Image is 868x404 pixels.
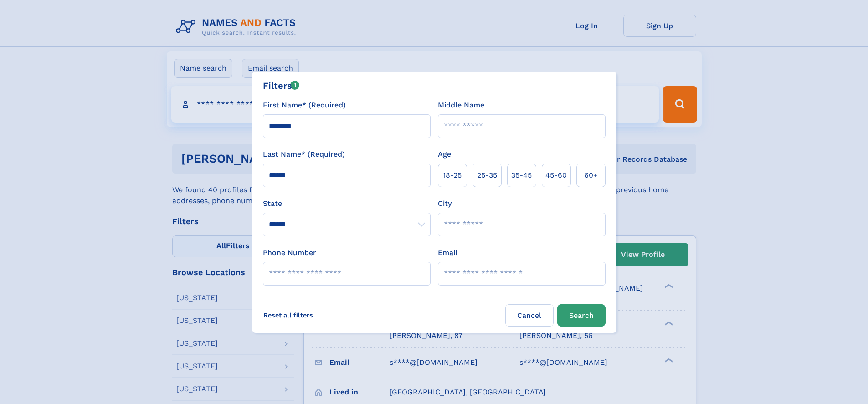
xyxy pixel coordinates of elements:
span: 45‑60 [545,170,567,181]
div: Filters [263,79,300,92]
label: Last Name* (Required) [263,149,345,160]
button: Search [557,304,606,327]
span: 25‑35 [477,170,497,181]
label: Middle Name [438,100,484,111]
label: Cancel [505,304,554,327]
label: First Name* (Required) [263,100,346,111]
label: Age [438,149,451,160]
label: Email [438,247,457,258]
label: State [263,198,431,209]
span: 35‑45 [511,170,532,181]
label: Reset all filters [257,304,319,326]
span: 60+ [584,170,598,181]
label: City [438,198,452,209]
label: Phone Number [263,247,316,258]
span: 18‑25 [443,170,462,181]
